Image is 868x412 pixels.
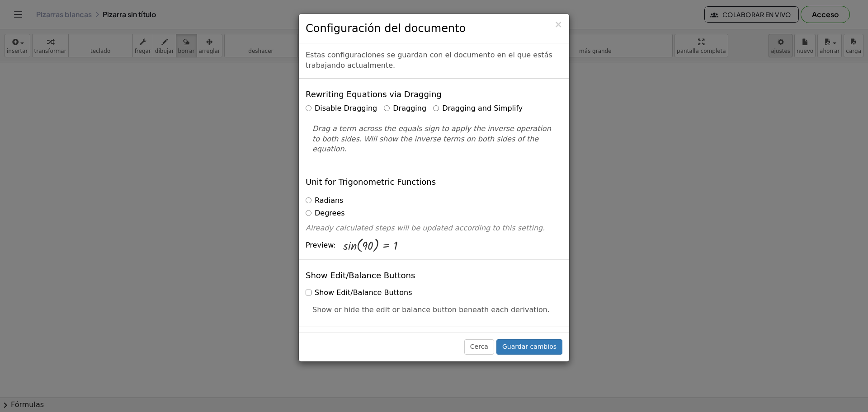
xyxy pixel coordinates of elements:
[306,51,552,70] font: Estas configuraciones se guardan con el documento en el que estás trabajando actualmente.
[306,271,415,280] h4: Show Edit/Balance Buttons
[496,339,562,355] button: Guardar cambios
[433,105,439,111] input: Dragging and Simplify
[306,196,343,206] label: Radians
[306,288,412,298] label: Show Edit/Balance Buttons
[306,90,442,99] h4: Rewriting Equations via Dragging
[306,223,562,234] p: Already calculated steps will be updated according to this setting.
[470,343,488,350] font: Cerca
[306,22,466,35] font: Configuración del documento
[312,305,556,315] p: Show or hide the edit or balance button beneath each derivation.
[384,103,426,114] label: Dragging
[306,290,311,295] input: Show Edit/Balance Buttons
[306,208,345,219] label: Degrees
[306,210,311,216] input: Degrees
[433,103,523,114] label: Dragging and Simplify
[306,197,311,203] input: Radians
[312,124,556,155] p: Drag a term across the equals sign to apply the inverse operation to both sides. Will show the in...
[306,103,377,114] label: Disable Dragging
[306,240,336,251] span: Preview:
[464,339,494,355] button: Cerca
[554,20,562,29] button: Cerca
[306,178,436,187] h4: Unit for Trigonometric Functions
[502,343,557,350] font: Guardar cambios
[306,105,311,111] input: Disable Dragging
[554,19,562,30] font: ×
[384,105,390,111] input: Dragging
